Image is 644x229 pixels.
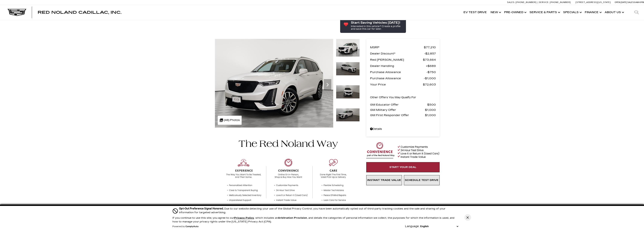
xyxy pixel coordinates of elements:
img: Cadillac Dark Logo with Cadillac White Text [8,9,26,16]
span: Service: [539,1,549,4]
strong: Arbitration Provision [278,216,307,219]
span: Opt-Out Preference Signal Honored . [179,207,224,210]
span: $1,000 [425,107,436,113]
a: Red Noland Cadillac, Inc. [38,11,121,14]
span: $1,000 [425,113,436,118]
p: If you continue to use this site, you agree to our , which includes an , and details the categori... [172,216,454,223]
a: Start Your Deal [366,162,440,172]
a: About Us [603,5,625,20]
span: Red Noland Cadillac, Inc. [38,10,121,15]
a: Service: [PHONE_NUMBER] [538,1,572,3]
div: Language: [405,225,419,228]
span: $1,000 [424,76,436,81]
a: Finance [583,5,603,20]
span: $73,664 [423,57,436,62]
span: Dealer Handling [370,63,426,69]
span: Instant Trade Value [367,179,401,182]
span: $2,857 [424,51,436,56]
a: Dealer Discount* $2,857 [370,51,436,56]
a: Dealer Handling $689 [370,63,436,69]
div: Due to our website detecting your use of the Global Privacy Control, you have been automatically ... [179,207,459,214]
span: $689 [426,63,436,69]
span: [PHONE_NUMBER] [550,1,571,4]
a: Details [370,126,436,132]
span: Purchase Allowance [370,76,424,81]
select: Language Select [419,224,459,228]
span: Your Price [370,82,423,87]
span: $500 [427,102,436,107]
a: Schedule Test Drive [404,175,440,185]
button: Close Button [464,214,471,221]
a: Service & Parts [528,5,561,20]
div: Next [324,79,331,90]
span: Sales: [627,1,634,4]
span: [PHONE_NUMBER] [516,1,537,4]
img: New 2025 Crystal White Tricoat Cadillac Sport image 1 [336,39,360,57]
a: Sales: [PHONE_NUMBER] [507,1,538,3]
img: New 2025 Crystal White Tricoat Cadillac Sport image 1 [215,39,333,128]
a: New [489,5,502,20]
span: MSRP [370,45,424,50]
a: Instant Trade Value [366,175,402,185]
a: Pre-Owned [502,5,528,20]
span: $72,603 [423,82,436,87]
span: Purchase Allowance [370,70,426,75]
a: Purchase Allowance $750 [370,70,436,75]
span: Start Your Deal [389,166,416,169]
a: GM First Responder Offer $1,000 [370,113,436,118]
a: Your Price $72,603 [370,82,436,87]
span: Dealer Discount* [370,51,424,56]
span: 9 AM-6 PM [634,1,644,4]
a: Privacy Policy [234,216,254,219]
span: Red [PERSON_NAME] [370,57,423,62]
a: GM Military Offer $1,000 [370,107,436,113]
a: MSRP $77,210 [370,45,436,50]
span: $77,210 [424,45,436,50]
a: EV Test Drive [462,5,489,20]
span: $750 [426,70,436,75]
p: Other Offers You May Qualify For [370,95,416,100]
a: GM Educator Offer $500 [370,102,436,107]
span: Sales: [507,1,515,4]
img: New 2025 Crystal White Tricoat Cadillac Sport image 2 [336,62,360,76]
span: GM Military Offer [370,107,425,113]
a: Purchase Allowance $1,000 [370,76,436,81]
span: GM Educator Offer [370,102,427,107]
a: [STREET_ADDRESS][US_STATE] [576,1,611,4]
span: GM First Responder Offer [370,113,425,118]
a: Specials [561,5,583,20]
div: (48) Photos [218,116,242,125]
span: Open [DATE] [615,1,627,4]
span: Schedule Test Drive [405,179,438,182]
img: New 2025 Crystal White Tricoat Cadillac Sport image 3 [336,85,360,99]
div: Powered by [172,225,199,228]
a: ComplyAuto [185,225,199,228]
img: New 2025 Crystal White Tricoat Cadillac Sport image 4 [336,108,360,122]
a: Red [PERSON_NAME] $73,664 [370,57,436,62]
